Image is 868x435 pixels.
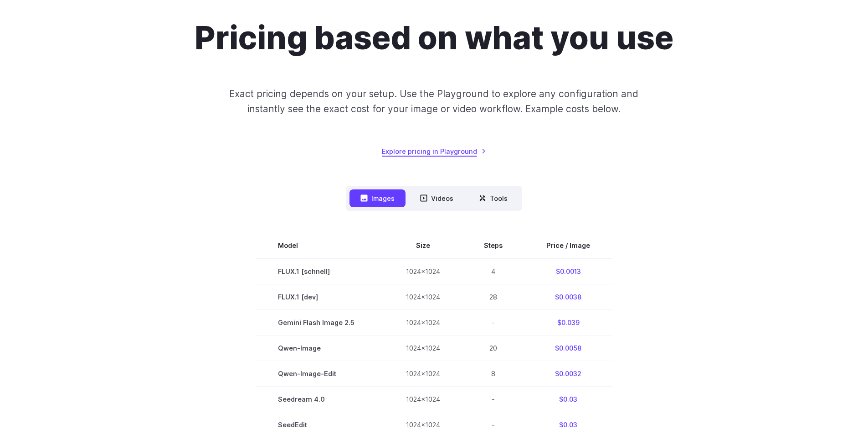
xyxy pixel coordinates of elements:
button: Tools [468,189,519,207]
td: Qwen-Image [256,335,384,361]
td: 1024x1024 [384,284,462,309]
span: Gemini Flash Image 2.5 [278,317,362,328]
button: Videos [409,189,464,207]
td: 1024x1024 [384,309,462,335]
td: Seedream 4.0 [256,387,384,412]
td: $0.0038 [524,284,612,309]
a: Explore pricing in Playground [382,146,486,157]
td: 1024x1024 [384,335,462,361]
td: FLUX.1 [schnell] [256,258,384,284]
td: 20 [462,335,524,361]
td: 8 [462,361,524,386]
td: $0.03 [524,387,612,412]
td: $0.0013 [524,258,612,284]
td: $0.0058 [524,335,612,361]
p: Exact pricing depends on your setup. Use the Playground to explore any configuration and instantl... [212,86,656,117]
th: Price / Image [524,233,612,258]
td: 1024x1024 [384,258,462,284]
td: 28 [462,284,524,309]
th: Steps [462,233,524,258]
h1: Pricing based on what you use [195,19,673,57]
td: $0.0032 [524,361,612,386]
td: FLUX.1 [dev] [256,284,384,309]
td: Qwen-Image-Edit [256,361,384,386]
td: 1024x1024 [384,361,462,386]
th: Size [384,233,462,258]
td: 4 [462,258,524,284]
td: $0.039 [524,309,612,335]
td: - [462,309,524,335]
td: 1024x1024 [384,387,462,412]
th: Model [256,233,384,258]
button: Images [349,189,406,207]
td: - [462,387,524,412]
